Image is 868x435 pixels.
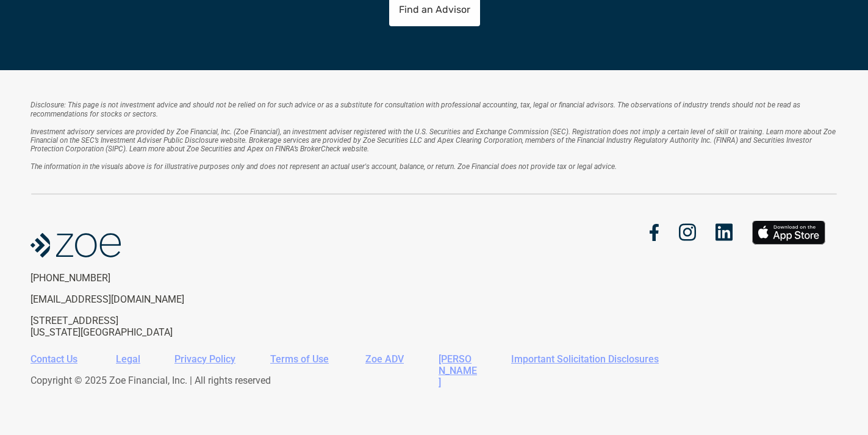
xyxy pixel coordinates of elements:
[174,353,235,365] a: Privacy Policy
[30,101,802,118] em: Disclosure: This page is not investment advice and should not be relied on for such advice or as ...
[30,315,231,338] p: [STREET_ADDRESS] [US_STATE][GEOGRAPHIC_DATA]
[439,353,477,388] a: [PERSON_NAME]
[30,162,617,171] em: The information in the visuals above is for illustrative purposes only and does not represent an ...
[398,4,470,15] p: Find an Advisor
[30,375,828,386] p: Copyright © 2025 Zoe Financial, Inc. | All rights reserved
[270,353,329,365] a: Terms of Use
[365,353,404,365] a: Zoe ADV
[30,272,231,284] p: [PHONE_NUMBER]
[30,353,77,365] a: Contact Us
[511,353,659,365] a: Important Solicitation Disclosures
[30,293,231,305] p: [EMAIL_ADDRESS][DOMAIN_NAME]
[116,353,140,365] a: Legal
[30,128,838,154] em: Investment advisory services are provided by Zoe Financial, Inc. (Zoe Financial), an investment a...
